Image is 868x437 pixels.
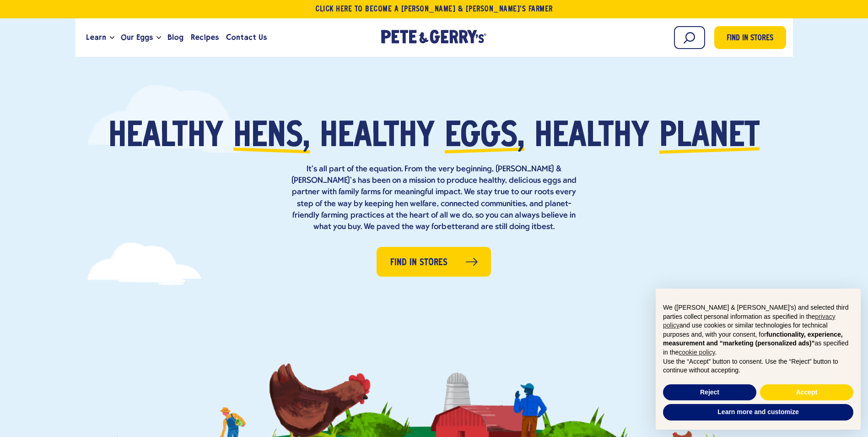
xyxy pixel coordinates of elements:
input: Search [674,26,705,49]
a: Find in Stores [377,247,491,277]
p: We ([PERSON_NAME] & [PERSON_NAME]'s) and selected third parties collect personal information as s... [663,303,853,357]
span: hens, [233,120,310,154]
a: Blog [164,25,187,50]
span: planet [659,120,760,154]
a: Our Eggs [117,25,156,50]
p: Use the “Accept” button to consent. Use the “Reject” button to continue without accepting. [663,357,853,375]
a: Find in Stores [714,26,786,49]
span: healthy [534,120,649,154]
p: It’s all part of the equation. From the very beginning, [PERSON_NAME] & [PERSON_NAME]’s has been ... [288,164,581,233]
span: Blog [167,32,183,43]
span: Find in Stores [727,33,773,45]
span: healthy [320,120,435,154]
span: Healthy [108,120,223,154]
a: cookie policy [679,349,715,356]
button: Open the dropdown menu for Our Eggs [156,36,161,39]
strong: best [537,223,553,231]
span: Learn [86,32,106,43]
button: Open the dropdown menu for Learn [110,36,114,39]
strong: better [442,223,465,231]
a: Contact Us [222,25,270,50]
button: Accept [760,384,853,401]
button: Learn more and customize [663,404,853,421]
a: Recipes [187,25,222,50]
a: Learn [82,25,110,50]
button: Reject [663,384,756,401]
span: Our Eggs [121,32,153,43]
span: Recipes [191,32,219,43]
span: eggs, [445,120,524,154]
span: Find in Stores [390,256,447,270]
span: Contact Us [226,32,267,43]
